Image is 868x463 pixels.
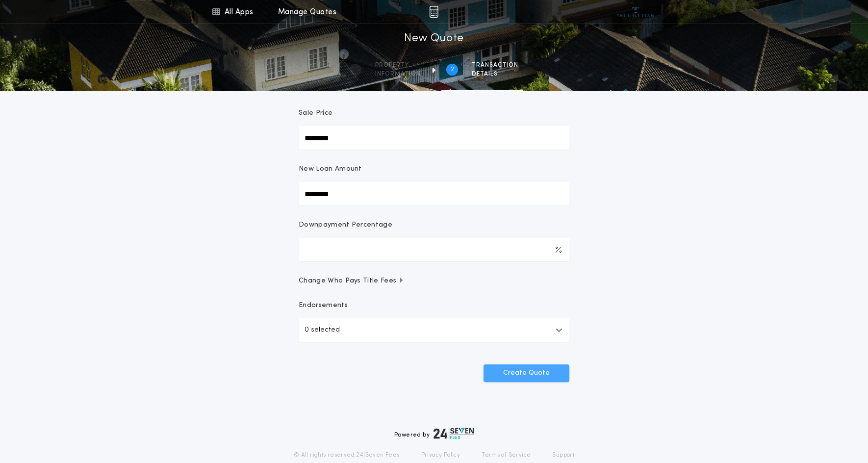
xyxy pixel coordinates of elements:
button: 0 selected [299,318,569,342]
span: information [375,70,421,78]
h2: 2 [451,66,454,74]
h1: New Quote [404,31,464,47]
input: Sale Price [299,126,569,150]
input: New Loan Amount [299,182,569,206]
a: Support [552,451,574,459]
span: Change Who Pays Title Fees [299,276,404,286]
p: Sale Price [299,108,332,118]
span: Transaction [472,61,518,69]
button: Change Who Pays Title Fees [299,276,569,286]
a: Terms of Service [482,451,531,459]
p: New Loan Amount [299,164,362,174]
p: Endorsements [299,301,569,310]
div: Powered by [394,428,474,439]
p: 0 selected [305,324,340,336]
img: vs-icon [617,7,654,17]
img: img [429,6,438,18]
a: Privacy Policy [421,451,460,459]
button: Create Quote [484,364,569,382]
p: © All rights reserved. 24|Seven Fees [294,451,400,459]
img: logo [434,428,474,439]
span: details [472,70,518,78]
p: Downpayment Percentage [299,220,392,230]
input: Downpayment Percentage [299,238,569,261]
span: Property [375,61,421,69]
